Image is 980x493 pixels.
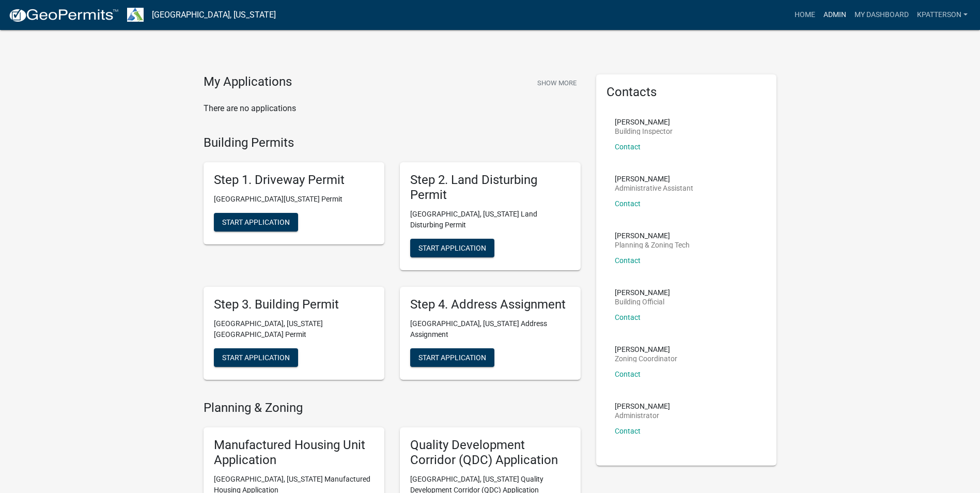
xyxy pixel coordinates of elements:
[214,213,298,232] button: Start Application
[204,135,581,150] h4: Building Permits
[214,194,374,205] p: [GEOGRAPHIC_DATA][US_STATE] Permit
[152,6,276,24] a: [GEOGRAPHIC_DATA], [US_STATE]
[615,199,641,208] a: Contact
[615,298,670,305] p: Building Official
[410,348,494,367] button: Start Application
[615,175,693,182] p: [PERSON_NAME]
[615,256,641,265] a: Contact
[214,438,374,468] h5: Manufactured Housing Unit Application
[410,297,570,312] h5: Step 4. Address Assignment
[204,102,581,115] p: There are no applications
[615,184,693,192] p: Administrative Assistant
[214,173,374,188] h5: Step 1. Driveway Permit
[214,297,374,312] h5: Step 3. Building Permit
[410,173,570,203] h5: Step 2. Land Disturbing Permit
[214,318,374,340] p: [GEOGRAPHIC_DATA], [US_STATE][GEOGRAPHIC_DATA] Permit
[615,232,690,239] p: [PERSON_NAME]
[615,128,673,135] p: Building Inspector
[606,85,767,100] h5: Contacts
[615,346,677,353] p: [PERSON_NAME]
[615,355,677,362] p: Zoning Coordinator
[819,5,850,25] a: Admin
[615,289,670,296] p: [PERSON_NAME]
[418,353,486,361] span: Start Application
[418,243,486,252] span: Start Application
[204,400,581,415] h4: Planning & Zoning
[410,318,570,340] p: [GEOGRAPHIC_DATA], [US_STATE] Address Assignment
[850,5,913,25] a: My Dashboard
[127,8,144,22] img: Troup County, Georgia
[615,403,670,410] p: [PERSON_NAME]
[615,241,690,249] p: Planning & Zoning Tech
[913,5,972,25] a: KPATTERSON
[790,5,819,25] a: Home
[410,239,494,257] button: Start Application
[222,353,290,361] span: Start Application
[410,438,570,468] h5: Quality Development Corridor (QDC) Application
[615,412,670,419] p: Administrator
[615,427,641,435] a: Contact
[615,143,641,151] a: Contact
[214,348,298,367] button: Start Application
[615,370,641,378] a: Contact
[222,218,290,226] span: Start Application
[204,74,292,90] h4: My Applications
[410,209,570,230] p: [GEOGRAPHIC_DATA], [US_STATE] Land Disturbing Permit
[615,118,673,126] p: [PERSON_NAME]
[533,74,581,91] button: Show More
[615,313,641,321] a: Contact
